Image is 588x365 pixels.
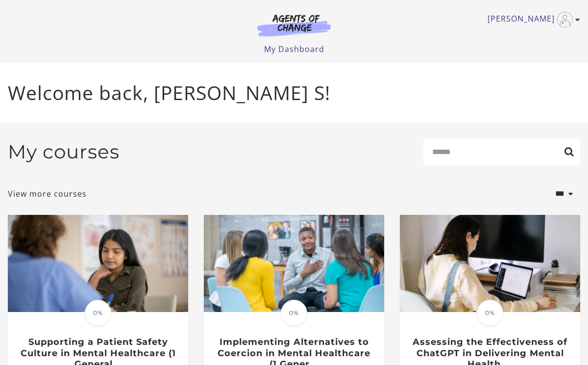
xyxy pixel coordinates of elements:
a: View more courses [8,188,87,200]
h2: My courses [8,140,120,163]
span: 0% [477,300,503,326]
span: 0% [281,300,307,326]
span: 0% [85,300,111,326]
img: Agents of Change Logo [247,14,341,36]
a: My Dashboard [264,44,324,54]
p: Welcome back, [PERSON_NAME] S! [8,78,580,107]
a: Toggle menu [488,12,575,27]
